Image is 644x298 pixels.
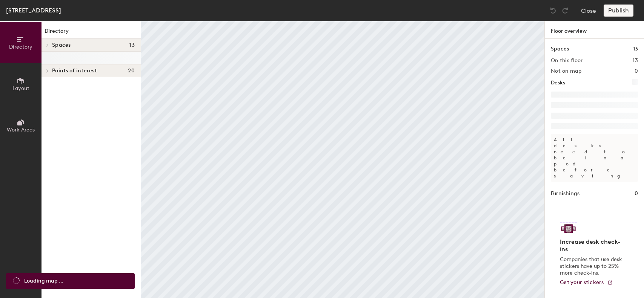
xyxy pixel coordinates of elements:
h1: Floor overview [545,21,644,39]
h2: On this floor [551,58,583,64]
span: Directory [9,44,32,50]
span: 13 [129,42,135,48]
span: Spaces [52,42,71,48]
div: [STREET_ADDRESS] [6,6,61,15]
h2: 0 [635,68,638,74]
h1: 13 [633,45,638,53]
a: Get your stickers [560,280,613,286]
h1: Furnishings [551,189,579,198]
p: All desks need to be in a pod before saving [551,134,638,182]
span: Get your stickers [560,279,604,286]
span: Loading map ... [24,277,63,285]
h1: Directory [41,27,141,39]
img: Redo [561,7,569,14]
h2: Not on map [551,68,581,74]
span: 20 [128,68,135,74]
canvas: Map [141,21,544,298]
img: Sticker logo [560,222,577,235]
h2: 13 [633,58,638,64]
h1: 0 [635,189,638,198]
span: Layout [12,85,29,92]
h4: Increase desk check-ins [560,238,624,253]
img: Undo [549,7,557,14]
span: Points of interest [52,68,97,74]
span: Work Areas [7,127,35,133]
p: Companies that use desk stickers have up to 25% more check-ins. [560,256,624,277]
h1: Spaces [551,45,569,53]
h1: Desks [551,79,565,87]
button: Close [581,5,596,17]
